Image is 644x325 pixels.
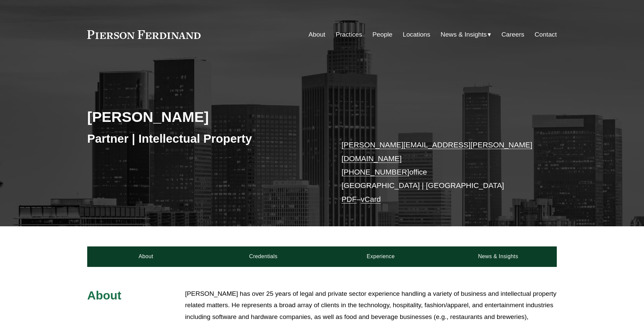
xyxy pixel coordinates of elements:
[403,28,430,41] a: Locations
[341,138,537,206] p: office [GEOGRAPHIC_DATA] | [GEOGRAPHIC_DATA] –
[336,28,362,41] a: Practices
[87,131,322,146] h3: Partner | Intellectual Property
[361,195,381,203] a: vCard
[341,195,357,203] a: PDF
[439,246,557,267] a: News & Insights
[341,168,409,176] a: [PHONE_NUMBER]
[87,289,121,302] span: About
[535,28,557,41] a: Contact
[322,246,439,267] a: Experience
[501,28,524,41] a: Careers
[372,28,392,41] a: People
[441,28,491,41] a: folder dropdown
[87,108,322,126] h2: [PERSON_NAME]
[205,246,322,267] a: Credentials
[87,246,205,267] a: About
[309,28,325,41] a: About
[341,141,532,162] a: [PERSON_NAME][EMAIL_ADDRESS][PERSON_NAME][DOMAIN_NAME]
[441,29,487,41] span: News & Insights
